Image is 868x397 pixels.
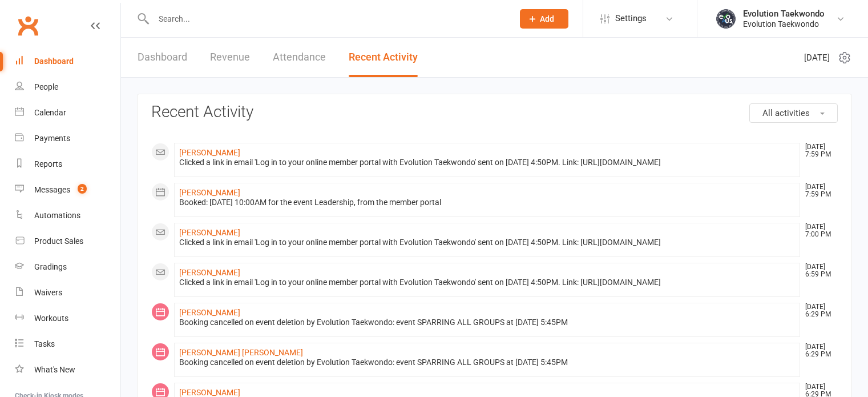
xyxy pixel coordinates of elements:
a: Gradings [15,254,120,280]
div: What's New [34,365,75,374]
img: thumb_image1716958358.png [714,7,737,30]
a: Calendar [15,100,120,126]
div: Messages [34,185,70,194]
div: Payments [34,134,70,143]
div: Clicked a link in email 'Log in to your online member portal with Evolution Taekwondo' sent on [D... [179,158,795,167]
h3: Recent Activity [151,103,838,121]
span: [DATE] [804,51,830,65]
a: Attendance [273,38,326,77]
div: Gradings [34,262,67,271]
a: Workouts [15,306,120,331]
div: Automations [34,211,80,220]
button: Add [520,9,568,29]
time: [DATE] 6:29 PM [800,343,837,358]
a: People [15,74,120,100]
time: [DATE] 6:59 PM [800,263,837,278]
a: Tasks [15,331,120,357]
span: All activities [762,108,810,118]
div: Booked: [DATE] 10:00AM for the event Leadership, from the member portal [179,198,795,207]
a: Clubworx [14,11,42,40]
a: Revenue [210,38,250,77]
a: Payments [15,126,120,151]
a: [PERSON_NAME] [179,308,240,317]
button: All activities [749,103,838,123]
span: Settings [615,6,647,31]
a: Dashboard [138,38,187,77]
span: 2 [78,184,87,194]
div: Workouts [34,314,68,323]
a: What's New [15,357,120,383]
div: Booking cancelled on event deletion by Evolution Taekwondo: event SPARRING ALL GROUPS at [DATE] 5... [179,358,795,367]
a: Product Sales [15,228,120,254]
a: Waivers [15,280,120,306]
a: [PERSON_NAME] [179,228,240,237]
div: Reports [34,159,62,169]
a: [PERSON_NAME] [179,388,240,397]
a: [PERSON_NAME] [PERSON_NAME] [179,348,303,357]
div: Product Sales [34,236,83,246]
span: Add [540,14,554,23]
a: [PERSON_NAME] [179,188,240,197]
time: [DATE] 7:00 PM [800,223,837,238]
div: Booking cancelled on event deletion by Evolution Taekwondo: event SPARRING ALL GROUPS at [DATE] 5... [179,318,795,327]
time: [DATE] 6:29 PM [800,303,837,318]
a: Reports [15,151,120,177]
div: Evolution Taekwondo [743,19,825,29]
input: Search... [150,11,505,27]
a: Recent Activity [349,38,418,77]
time: [DATE] 7:59 PM [800,183,837,198]
div: Evolution Taekwondo [743,9,825,19]
div: Clicked a link in email 'Log in to your online member portal with Evolution Taekwondo' sent on [D... [179,238,795,247]
div: Calendar [34,108,66,117]
time: [DATE] 7:59 PM [800,143,837,158]
div: Dashboard [34,57,74,66]
a: Messages 2 [15,177,120,203]
div: Waivers [34,288,62,297]
a: Dashboard [15,49,120,74]
a: Automations [15,203,120,228]
div: Tasks [34,339,55,348]
a: [PERSON_NAME] [179,268,240,277]
div: Clicked a link in email 'Log in to your online member portal with Evolution Taekwondo' sent on [D... [179,278,795,287]
a: [PERSON_NAME] [179,148,240,157]
div: People [34,82,58,91]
